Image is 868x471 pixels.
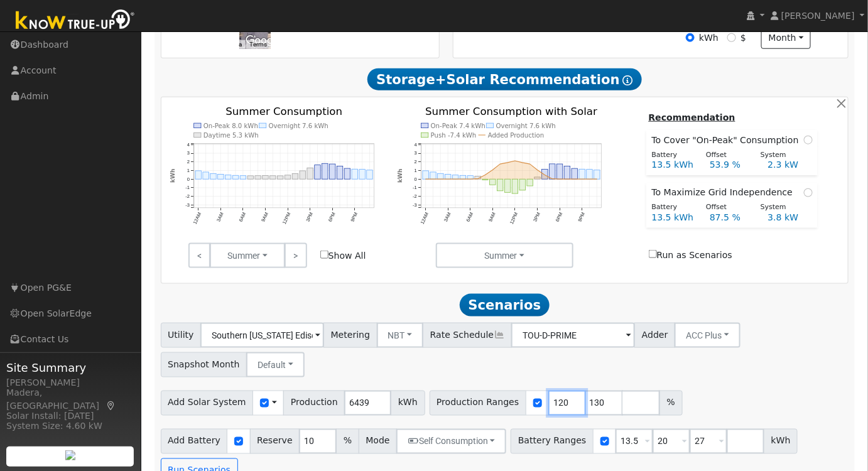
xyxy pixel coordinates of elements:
[652,134,804,147] span: To Cover "On-Peak" Consumption
[560,178,561,180] circle: onclick=""
[283,391,345,416] span: Production
[415,142,417,148] text: 4
[367,170,374,179] rect: onclick=""
[537,169,539,171] circle: onclick=""
[535,177,541,179] rect: onclick=""
[578,212,587,223] text: 9PM
[420,212,430,225] text: 12AM
[6,376,134,389] div: [PERSON_NAME]
[270,176,276,179] rect: onclick=""
[203,172,209,179] rect: onclick=""
[9,7,141,35] img: Know True-Up
[242,33,284,49] img: Google
[413,185,417,191] text: -1
[415,168,417,173] text: 1
[575,178,577,180] circle: onclick=""
[754,202,808,213] div: System
[320,249,366,263] label: Show All
[255,176,261,179] rect: onclick=""
[6,409,134,423] div: Solar Install: [DATE]
[649,112,735,122] u: Recommendation
[431,122,486,129] text: On-Peak 7.4 kWh
[533,212,542,223] text: 3PM
[330,164,336,179] rect: onclick=""
[6,386,134,413] div: Madera, [GEOGRAPHIC_DATA]
[645,211,703,224] div: 13.5 kWh
[185,202,190,208] text: -3
[460,176,467,180] rect: onclick=""
[565,166,571,180] rect: onclick=""
[580,170,586,180] rect: onclick=""
[415,176,417,182] text: 0
[465,212,475,223] text: 6AM
[645,202,700,213] div: Battery
[106,401,117,411] a: Map
[397,169,403,183] text: kWh
[764,429,798,454] span: kWh
[359,429,397,454] span: Mode
[261,212,270,223] text: 9AM
[589,178,591,180] circle: onclick=""
[322,163,328,179] rect: onclick=""
[741,31,746,45] label: $
[360,170,366,180] rect: onclick=""
[492,169,494,171] circle: onclick=""
[597,178,599,180] circle: onclick=""
[192,212,203,225] text: 12AM
[443,212,452,223] text: 3AM
[170,169,176,183] text: kWh
[754,150,808,161] div: System
[781,11,855,21] span: [PERSON_NAME]
[305,212,315,223] text: 3PM
[700,202,754,213] div: Offset
[425,178,426,180] circle: onclick=""
[423,323,512,348] span: Rate Schedule
[700,150,754,161] div: Offset
[529,163,531,165] circle: onclick=""
[328,212,337,223] text: 6PM
[232,176,239,180] rect: onclick=""
[250,429,300,454] span: Reserve
[475,176,482,180] rect: onclick=""
[285,175,291,179] rect: onclick=""
[396,429,506,454] button: Self Consumption
[350,212,359,223] text: 9PM
[210,174,217,180] rect: onclick=""
[675,323,741,348] button: ACC Plus
[582,178,583,180] circle: onclick=""
[470,178,472,180] circle: onclick=""
[649,249,732,262] label: Run as Scenarios
[477,178,479,180] circle: onclick=""
[218,175,224,180] rect: onclick=""
[187,176,189,182] text: 0
[545,174,546,176] circle: onclick=""
[482,179,489,180] rect: onclick=""
[460,294,550,317] span: Scenarios
[320,251,328,259] input: Show All
[496,122,556,129] text: Overnight 7.6 kWh
[703,158,761,171] div: 53.9 %
[557,164,563,179] rect: onclick=""
[567,178,569,180] circle: onclick=""
[225,175,232,180] rect: onclick=""
[761,158,819,171] div: 2.3 kW
[415,159,417,165] text: 2
[509,212,520,225] text: 12PM
[240,176,246,179] rect: onclick=""
[649,250,657,258] input: Run as Scenarios
[587,170,594,180] rect: onclick=""
[572,168,578,179] rect: onclick=""
[187,159,189,165] text: 2
[247,176,254,179] rect: onclick=""
[488,132,545,139] text: Added Production
[505,179,511,192] rect: onclick=""
[499,163,501,165] circle: onclick=""
[278,176,284,179] rect: onclick=""
[307,168,313,179] rect: onclick=""
[652,186,798,199] span: To Maximize Grid Independence
[345,168,351,179] rect: onclick=""
[285,243,307,268] a: >
[249,41,267,48] a: Terms
[511,429,594,454] span: Battery Ranges
[703,211,761,224] div: 87.5 %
